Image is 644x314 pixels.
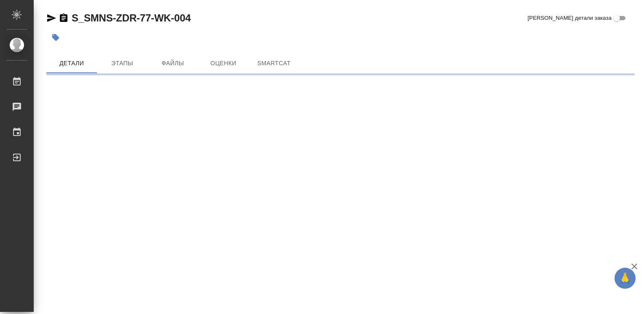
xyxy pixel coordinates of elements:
[153,58,193,69] span: Файлы
[102,58,142,69] span: Этапы
[203,58,244,69] span: Оценки
[46,28,65,47] button: Добавить тэг
[72,12,191,24] a: S_SMNS-ZDR-77-WK-004
[614,268,636,289] button: 🙏
[59,13,69,23] button: Скопировать ссылку
[618,269,632,287] span: 🙏
[254,58,294,69] span: SmartCat
[46,13,56,23] button: Скопировать ссылку для ЯМессенджера
[51,58,92,69] span: Детали
[528,14,612,22] span: [PERSON_NAME] детали заказа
